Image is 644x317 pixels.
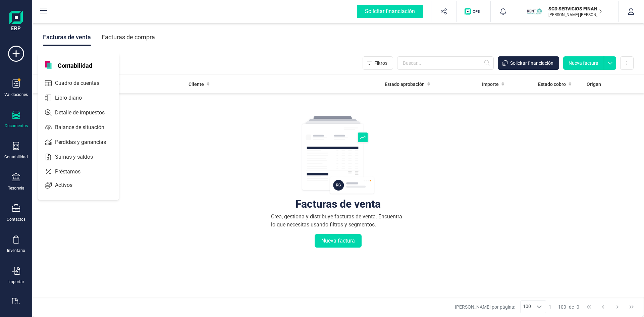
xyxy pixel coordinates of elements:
img: img-empty-table.svg [301,115,375,195]
span: Sumas y saldos [52,153,105,161]
div: Documentos [5,123,28,128]
button: Solicitar financiación [349,1,431,22]
button: Last Page [625,301,638,313]
div: Facturas de venta [43,29,91,46]
div: Validaciones [4,92,28,97]
span: Detalle de impuestos [52,109,117,117]
p: SCD SERVICIOS FINANCIEROS SL [548,5,602,12]
span: Estado aprobación [385,81,425,88]
button: Next Page [611,301,624,313]
span: de [569,304,574,310]
button: Logo de OPS [461,1,486,22]
div: Contabilidad [4,154,28,160]
div: [PERSON_NAME] por página: [455,301,546,313]
div: Importar [8,279,24,284]
button: SCSCD SERVICIOS FINANCIEROS SL[PERSON_NAME] [PERSON_NAME] [524,1,610,22]
div: Tesorería [8,186,24,191]
span: Solicitar financiación [510,60,553,66]
button: Nueva factura [315,234,362,248]
button: Nueva factura [563,56,604,70]
div: - [549,304,579,310]
div: Contactos [7,217,25,222]
img: Logo de OPS [465,8,482,15]
div: Facturas de venta [296,201,381,207]
img: SC [527,4,542,19]
span: Origen [587,81,601,88]
span: Préstamos [52,168,93,176]
button: Previous Page [597,301,609,313]
button: First Page [583,301,595,313]
button: Filtros [363,56,393,70]
span: Cliente [189,81,204,88]
span: 100 [558,304,566,310]
span: Balance de situación [52,123,116,131]
div: Crea, gestiona y distribuye facturas de venta. Encuentra lo que necesitas usando filtros y segmen... [271,213,405,229]
span: Libro diario [52,94,94,102]
div: Facturas de compra [102,29,155,46]
input: Buscar... [397,56,494,70]
span: Contabilidad [54,61,96,69]
span: Importe [482,81,499,88]
span: Estado cobro [538,81,566,88]
button: Solicitar financiación [498,56,559,70]
div: Solicitar financiación [357,5,423,18]
span: 1 [549,304,551,310]
span: 0 [577,304,579,310]
img: Logo Finanedi [9,11,23,32]
span: Pérdidas y ganancias [52,138,118,146]
span: 100 [521,301,533,313]
div: Inventario [7,248,25,253]
span: Cuadro de cuentas [52,79,111,87]
span: Activos [52,181,85,189]
p: [PERSON_NAME] [PERSON_NAME] [548,12,602,17]
span: Filtros [374,60,387,66]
